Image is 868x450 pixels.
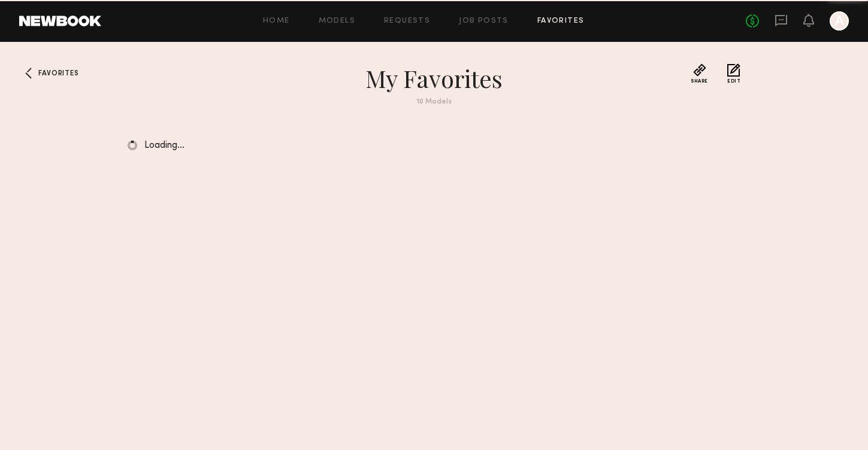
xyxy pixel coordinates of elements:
[691,63,708,84] button: Share
[19,63,38,83] a: Favorites
[830,11,849,31] a: A
[219,63,650,93] h1: My Favorites
[319,17,355,25] a: Models
[219,98,650,106] div: 10 Models
[727,79,740,84] span: Edit
[537,17,585,25] a: Favorites
[263,17,290,25] a: Home
[691,79,708,84] span: Share
[459,17,509,25] a: Job Posts
[144,141,185,151] span: Loading…
[38,70,78,77] span: Favorites
[727,63,740,84] button: Edit
[384,17,430,25] a: Requests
